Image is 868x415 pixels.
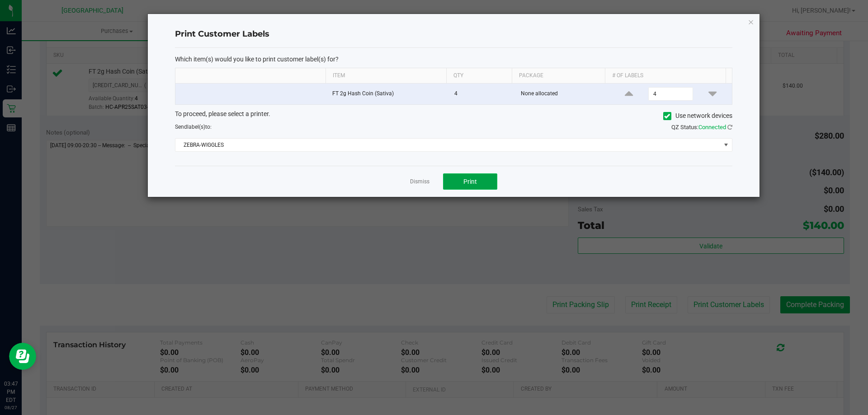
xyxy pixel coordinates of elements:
[446,68,512,84] th: Qty
[175,124,212,130] span: Send to:
[515,84,610,104] td: None allocated
[449,84,515,104] td: 4
[410,178,429,186] a: Dismiss
[325,68,446,84] th: Item
[605,68,726,84] th: # of labels
[175,55,732,63] p: Which item(s) would you like to print customer label(s) for?
[463,178,477,185] span: Print
[327,84,449,104] td: FT 2g Hash Coin (Sativa)
[175,139,721,151] span: ZEBRA-WIGGLES
[671,124,732,131] span: QZ Status:
[512,68,605,84] th: Package
[187,124,205,130] span: label(s)
[9,343,36,370] iframe: Resource center
[175,28,732,40] h4: Print Customer Labels
[168,109,739,123] div: To proceed, please select a printer.
[443,173,497,190] button: Print
[698,124,726,131] span: Connected
[663,111,732,121] label: Use network devices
